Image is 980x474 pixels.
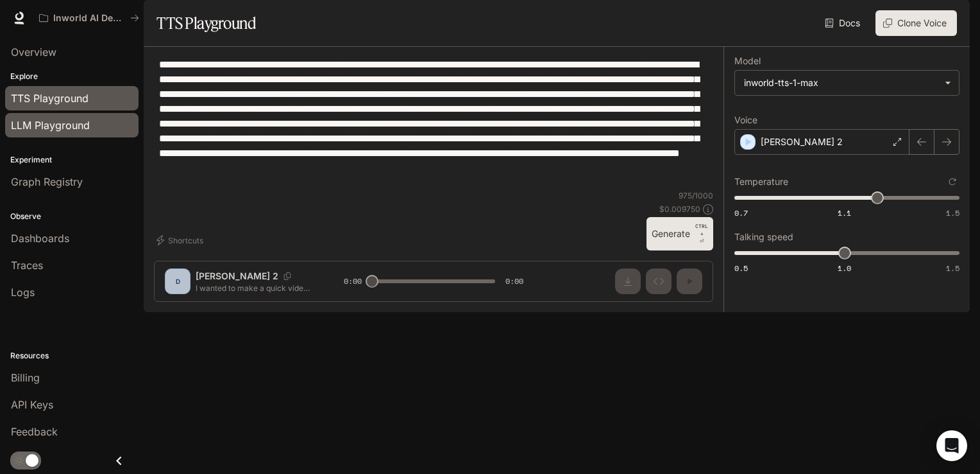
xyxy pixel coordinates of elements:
p: Talking speed [734,233,793,241]
span: 1.0 [838,263,851,274]
div: Open Intercom Messenger [936,430,967,461]
span: 1.5 [946,263,959,274]
button: Shortcuts [154,230,208,250]
div: inworld-tts-1-max [735,71,959,95]
p: [PERSON_NAME] 2 [761,136,843,148]
p: Temperature [734,177,788,186]
button: GenerateCTRL +⏎ [646,217,713,250]
p: Model [734,57,761,66]
button: Reset to default [945,175,959,189]
span: 1.5 [946,207,959,218]
span: 0.7 [734,207,748,218]
h1: TTS Playground [156,10,256,36]
p: CTRL + [695,222,708,238]
span: 0.5 [734,263,748,274]
a: Docs [822,10,865,36]
p: ⏎ [695,222,708,245]
p: Inworld AI Demos [53,13,125,24]
p: Voice [734,116,757,125]
button: All workspaces [33,5,145,31]
span: 1.1 [838,207,851,218]
div: inworld-tts-1-max [744,76,938,89]
button: Clone Voice [875,10,957,36]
